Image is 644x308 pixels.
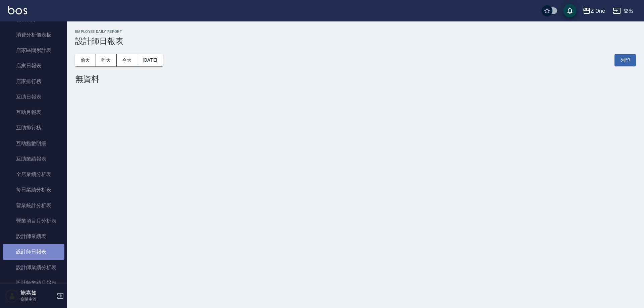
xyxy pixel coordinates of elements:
a: 每日業績分析表 [3,182,64,197]
a: 消費分析儀表板 [3,27,64,43]
a: 互助月報表 [3,105,64,120]
a: 店家日報表 [3,58,64,73]
button: 前天 [75,54,96,66]
p: 高階主管 [20,296,55,302]
h3: 設計師日報表 [75,37,636,46]
button: 登出 [610,5,636,17]
h2: Employee Daily Report [75,29,636,34]
a: 設計師業績月報表 [3,275,64,291]
a: 設計師業績分析表 [3,260,64,275]
div: Z One [591,7,605,15]
button: save [563,4,577,17]
a: 互助排行榜 [3,120,64,135]
a: 營業項目月分析表 [3,213,64,229]
a: 互助業績報表 [3,151,64,167]
div: 無資料 [75,74,636,84]
h5: 施嘉如 [20,290,55,296]
a: 營業統計分析表 [3,198,64,213]
a: 店家區間累計表 [3,43,64,58]
a: 全店業績分析表 [3,167,64,182]
a: 互助點數明細 [3,136,64,151]
button: 列印 [614,54,636,66]
button: 昨天 [96,54,117,66]
a: 互助日報表 [3,89,64,105]
a: 設計師日報表 [3,244,64,259]
button: Z One [580,4,607,18]
a: 設計師業績表 [3,229,64,244]
img: Logo [8,6,27,14]
button: [DATE] [137,54,163,66]
button: 今天 [117,54,138,66]
img: Person [5,289,19,303]
a: 店家排行榜 [3,74,64,89]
